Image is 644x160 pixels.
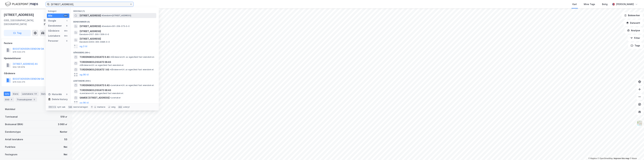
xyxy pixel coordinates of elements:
div: Delete history [52,97,68,101]
span: TORDENSKIOLDSGATE 6B AS [80,88,111,92]
button: Tag [4,30,31,36]
div: Transaksjoner [16,97,37,102]
div: avbryt [123,106,130,108]
img: logo.f888ab2527a4732fd821a326f86c7f29.svg [5,1,38,7]
div: 0 [66,93,68,96]
div: nytt søk [57,106,66,108]
div: Tomteareal [5,115,18,119]
button: Datasett [624,20,643,26]
span: Gårdeiere • Utl. av egen/leid fast eiendom el. [110,56,155,58]
div: 976 533 275 [13,51,25,53]
span: • [80,64,80,66]
iframe: Chat Widget [628,145,644,160]
div: Punktleie [5,145,15,149]
div: Eiendommer [48,24,62,28]
span: SAMEIE [STREET_ADDRESS] [80,96,110,100]
div: Mine Tags [584,2,595,6]
span: [STREET_ADDRESS] [80,37,155,41]
button: Analyse [625,27,643,34]
div: Eiere [12,92,19,96]
div: Info [4,92,10,96]
span: • [102,14,103,17]
span: Eiendom • 3107-300-1306-0-0 [80,33,109,36]
div: 0355, [GEOGRAPHIC_DATA], [GEOGRAPHIC_DATA] [4,19,44,26]
div: ESG [4,97,14,102]
input: Søk på adresse, matrikkel, gårdeiere, leietakere eller personer [50,2,130,7]
div: Bruksareal (BRA) [5,122,23,126]
div: Kategori [48,10,69,12]
span: Leietaker [110,97,121,99]
button: og 3 til [80,44,87,48]
div: Datasett [40,92,52,96]
div: Bolig [602,2,608,6]
div: 976 533 275 [13,81,25,83]
div: Leietakere [48,34,60,38]
div: [STREET_ADDRESS] [4,12,35,17]
span: • [110,97,111,99]
div: Kontrollprogram for chat [628,145,644,160]
div: Eiendomstype [5,130,21,134]
span: [STREET_ADDRESS] [80,24,101,28]
div: Google [48,19,56,23]
span: • [110,84,111,86]
span: Leietaker • Utl. av egen/leid fast eiendom el. [80,92,124,95]
span: TORDENSKIOLDSGATE 6 AS [80,55,110,59]
span: Eiendom • [STREET_ADDRESS] [102,14,131,17]
div: 5 [33,98,36,101]
a: OpenStreetMap [598,157,613,160]
div: Personer [48,39,58,43]
span: Leietaker • Utl. av egen/leid fast eiendom el. [110,84,154,87]
span: • [102,25,103,27]
div: Kart [572,2,577,6]
span: [STREET_ADDRESS] [80,14,101,17]
div: Hjemmelshaver [4,56,68,60]
span: • [110,56,111,58]
span: Gårdeiere • Utl. av egen/leid fast eiendom el. [80,64,124,66]
span: TORDENSKIOLDSGATE 1 AS [80,68,109,72]
div: Nei [64,153,67,156]
div: 0 [66,40,68,42]
div: 99+ [64,14,68,17]
div: neste kategori [73,106,88,108]
a: Improve this map [614,157,629,160]
div: 6 [66,25,68,27]
div: Gårdeiere [4,72,68,75]
a: Mapbox [588,157,597,160]
div: [GEOGRAPHIC_DATA], 214/130 [44,19,69,26]
div: 54 [34,92,37,95]
div: 3 060 ㎡ [58,122,67,126]
div: tab [68,105,73,109]
div: markere [97,106,105,108]
div: 934 126 874 [13,66,25,68]
div: Antall leietakere [5,138,23,141]
span: Gårdeiere • Utl. av egen/leid fast eiendom el. [110,68,154,71]
div: Kontor [60,130,67,134]
button: og 96 til [80,73,89,77]
div: Nei [64,145,67,149]
span: • [80,92,80,94]
div: Ctrl + k [48,105,57,109]
div: 99+ [64,30,68,32]
button: Tags [628,42,643,49]
div: Alle [48,14,52,18]
div: Festegrunn [5,153,17,156]
span: Eiendom • 4003-300-3996-0-0 [80,41,110,43]
div: Leietakere [21,92,39,96]
div: esc [118,105,123,109]
div: Gårdeiere [48,29,59,33]
div: Google (1) [71,7,159,13]
button: og 96 til [80,101,89,105]
div: Leietakere (99+) [71,77,159,83]
button: Filter [628,35,643,41]
span: [STREET_ADDRESS] [80,29,155,33]
div: 4 [10,98,13,101]
button: Bokmerker [622,12,643,19]
div: 1 [66,19,68,22]
div: 519 ㎡ [61,115,67,119]
div: Eiendommer (6) [71,18,159,24]
div: 99+ [64,35,68,37]
span: Eiendom • 301-209-373-0-0 [102,25,130,28]
div: Matrikkel [5,107,15,111]
div: [PERSON_NAME] [616,2,634,6]
div: Historikk [48,92,62,96]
